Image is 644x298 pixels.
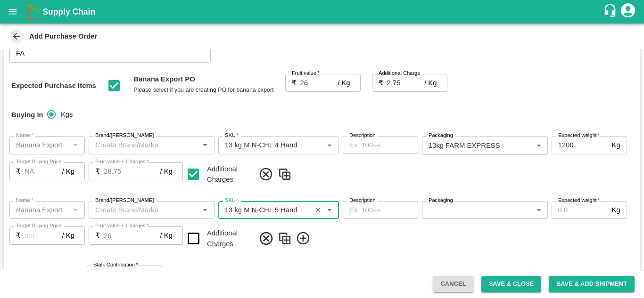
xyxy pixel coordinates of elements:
label: Expected weight [558,132,600,139]
label: Stalk Contribution [93,261,138,269]
input: SKU [221,139,308,151]
p: / Kg [160,230,173,241]
a: Supply Chain [42,5,603,18]
p: ₹ [16,230,21,241]
img: CloneIcon [278,231,292,246]
button: Open [323,139,336,151]
div: buying_in [47,105,81,124]
h6: Buying In [8,105,47,125]
label: Additional Charge [379,70,421,77]
label: Packaging [429,132,453,139]
p: / Kg [338,78,350,88]
input: 0.0 [87,266,146,283]
button: Open [323,204,336,216]
p: / Kg [160,166,173,177]
input: SKU [221,204,308,216]
input: 0.0 [387,74,425,92]
p: ₹ [16,166,21,177]
label: Name [16,132,33,139]
input: Create Brand/Marka [91,204,196,216]
button: Clear [312,204,324,217]
label: Brand/[PERSON_NAME] [95,197,154,204]
div: Additional Charges [207,228,253,249]
label: Fruit value + Charges [95,158,149,166]
input: 0.0 [552,136,608,154]
p: ₹ [95,230,100,241]
div: Additional Charges [187,226,253,250]
label: Packaging [429,197,453,204]
label: Expected weight [558,197,600,204]
input: 0.0 [104,226,160,244]
label: Brand/[PERSON_NAME] [95,132,154,139]
div: account of current user [619,2,636,22]
label: Target Buying Price [16,158,62,166]
button: Open [199,139,211,151]
label: Target Buying Price [16,222,62,230]
div: Additional Charges [207,164,253,185]
p: 13kg FARM EXPRESS [429,140,500,151]
label: Fruit value [292,70,320,77]
input: 0.0 [25,226,62,244]
label: Description [349,132,376,139]
p: Kg [611,205,620,215]
input: 0.0 [552,201,608,219]
button: open drawer [2,1,24,23]
div: customer-support [603,3,619,20]
b: Supply Chain [42,7,95,16]
p: / Kg [424,78,437,88]
label: Fruit value + Charges [95,222,149,230]
img: CloneIcon [278,167,292,182]
span: Kgs [61,109,73,120]
label: SKU [225,197,239,204]
button: Cancel [433,276,473,292]
input: 0.0 [25,162,62,180]
button: Open [199,204,211,216]
p: ₹ [292,78,297,88]
label: Description [349,197,376,204]
b: Add Purchase Order [29,32,97,40]
p: % [149,269,155,280]
label: Name [16,197,33,204]
b: Banana Export PO [133,75,195,83]
p: Kg [611,140,620,150]
p: FA [16,48,25,58]
p: / Kg [62,230,74,241]
p: ₹ [95,166,100,177]
p: / Kg [62,166,74,177]
label: SKU [225,132,239,139]
div: Additional Charges [187,162,253,186]
strong: Expected Purchase Items [11,82,96,89]
input: Name [12,204,66,216]
button: Save & Add Shipment [549,276,635,292]
input: Name [12,139,66,151]
input: Create Brand/Marka [91,139,196,151]
small: Please select if you are creating PO for banana export [133,87,273,93]
img: logo [24,2,42,21]
input: 0.0 [300,74,338,92]
input: 0.0 [104,162,160,180]
button: Save & Close [481,276,542,292]
p: ₹ [379,78,383,88]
